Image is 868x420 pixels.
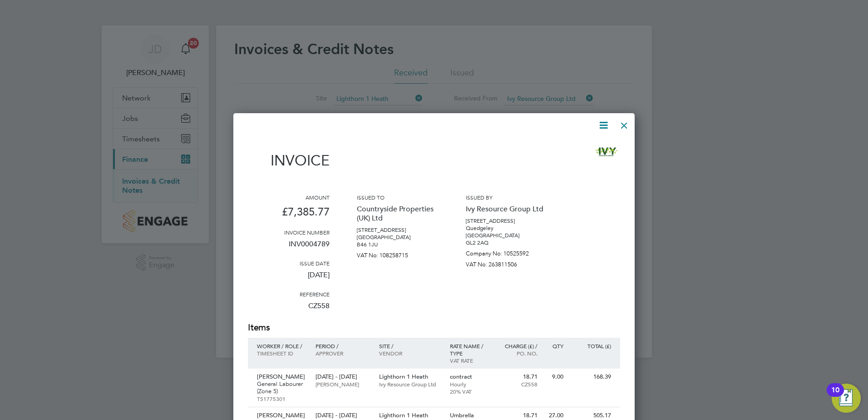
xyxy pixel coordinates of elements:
[316,412,370,419] p: [DATE] - [DATE]
[248,229,330,236] h3: Invoice number
[248,201,330,229] p: £7,385.77
[572,412,611,419] p: 505.17
[257,350,306,357] p: Timesheet ID
[466,201,547,217] p: Ivy Resource Group Ltd
[379,350,441,357] p: Vendor
[248,260,330,267] h3: Issue date
[498,350,538,357] p: Po. No.
[257,373,306,380] p: [PERSON_NAME]
[450,388,489,395] p: 20% VAT
[248,236,330,260] p: INV0004789
[357,194,439,201] h3: Issued to
[450,342,489,357] p: Rate name / type
[466,246,547,257] p: Company No: 10525592
[379,342,441,350] p: Site /
[357,234,439,241] p: [GEOGRAPHIC_DATA]
[257,395,306,402] p: TS1775301
[832,384,861,413] button: Open Resource Center, 10 new notifications
[248,290,330,298] h3: Reference
[498,373,538,380] p: 18.71
[466,239,547,246] p: GL2 2AQ
[466,194,547,201] h3: Issued by
[466,257,547,268] p: VAT No: 263811506
[466,225,547,232] p: Quedgeley
[248,267,330,290] p: [DATE]
[466,217,547,225] p: [STREET_ADDRESS]
[248,321,620,334] h2: Items
[316,350,370,357] p: Approver
[547,373,563,380] p: 9.00
[379,373,441,380] p: Lighthorn 1 Heath
[248,152,330,169] h1: Invoice
[357,226,439,234] p: [STREET_ADDRESS]
[316,373,370,380] p: [DATE] - [DATE]
[450,357,489,364] p: VAT rate
[450,373,489,380] p: contract
[379,412,441,419] p: Lighthorn 1 Heath
[257,380,306,395] p: General Labourer (Zone 5)
[379,380,441,388] p: Ivy Resource Group Ltd
[357,241,439,248] p: B46 1JU
[547,412,563,419] p: 27.00
[248,298,330,321] p: CZ558
[466,232,547,239] p: [GEOGRAPHIC_DATA]
[831,390,839,402] div: 10
[572,342,611,350] p: Total (£)
[316,342,370,350] p: Period /
[357,201,439,226] p: Countryside Properties (UK) Ltd
[572,373,611,380] p: 168.39
[450,412,489,419] p: Umbrella
[357,248,439,259] p: VAT No: 108258715
[248,194,330,201] h3: Amount
[257,342,306,350] p: Worker / Role /
[547,342,563,350] p: QTY
[450,380,489,388] p: Hourly
[498,342,538,350] p: Charge (£) /
[498,412,538,419] p: 18.71
[257,412,306,419] p: [PERSON_NAME]
[593,138,620,165] img: ivyresourcegroup-logo-remittance.png
[498,380,538,388] p: CZ558
[316,380,370,388] p: [PERSON_NAME]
